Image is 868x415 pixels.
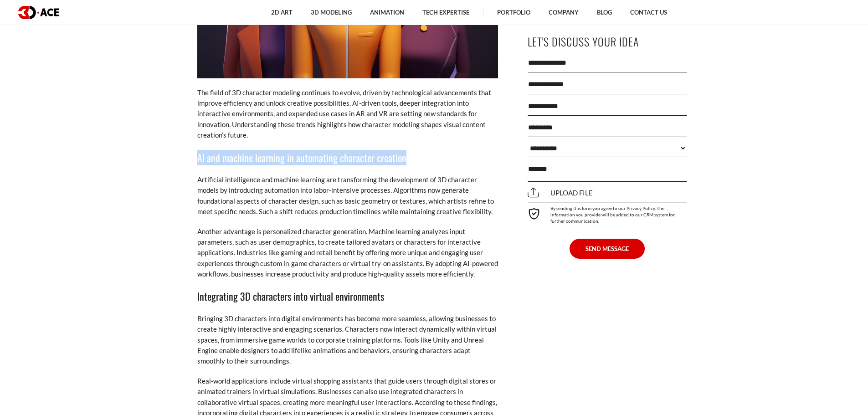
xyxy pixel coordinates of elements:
[197,174,498,217] p: Artificial intelligence and machine learning are transforming the development of 3D character mod...
[528,202,687,224] div: By sending this form you agree to our Privacy Policy. The information you provide will be added t...
[528,31,687,52] p: Let's Discuss Your Idea
[197,313,498,367] p: Bringing 3D characters into digital environments has become more seamless, allowing businesses to...
[197,150,498,165] h3: AI and machine learning in automating character creation
[570,239,645,259] button: SEND MESSAGE
[528,189,593,197] span: Upload file
[18,6,59,19] img: logo dark
[197,288,498,304] h3: Integrating 3D characters into virtual environments
[197,226,498,280] p: Another advantage is personalized character generation. Machine learning analyzes input parameter...
[197,87,498,141] p: The field of 3D character modeling continues to evolve, driven by technological advancements that...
